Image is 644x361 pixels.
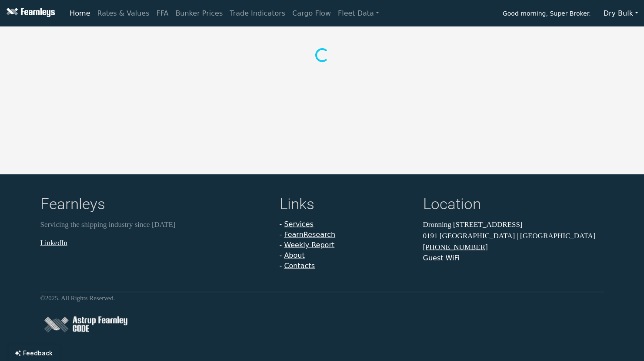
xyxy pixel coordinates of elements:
[284,241,334,249] a: Weekly Report
[94,5,153,22] a: Rates & Values
[172,5,226,22] a: Bunker Prices
[423,243,488,251] a: [PHONE_NUMBER]
[289,5,334,22] a: Cargo Flow
[284,230,335,239] a: FearnResearch
[280,240,413,250] li: -
[284,262,315,270] a: Contacts
[280,230,413,240] li: -
[66,5,93,22] a: Home
[40,219,269,230] p: Servicing the shipping industry since [DATE]
[280,250,413,261] li: -
[423,195,604,216] h4: Location
[153,5,172,22] a: FFA
[284,251,304,259] a: About
[423,230,604,241] p: 0191 [GEOGRAPHIC_DATA] | [GEOGRAPHIC_DATA]
[280,219,413,230] li: -
[334,5,383,22] a: Fleet Data
[280,195,413,216] h4: Links
[40,195,269,216] h4: Fearnleys
[503,7,591,22] span: Good morning, Super Broker.
[40,295,115,302] small: © 2025 . All Rights Reserved.
[280,261,413,271] li: -
[423,219,604,230] p: Dronning [STREET_ADDRESS]
[4,8,55,19] img: Fearnleys Logo
[40,238,67,246] a: LinkedIn
[598,5,644,22] button: Dry Bulk
[226,5,289,22] a: Trade Indicators
[423,253,460,263] button: Guest WiFi
[284,220,313,228] a: Services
